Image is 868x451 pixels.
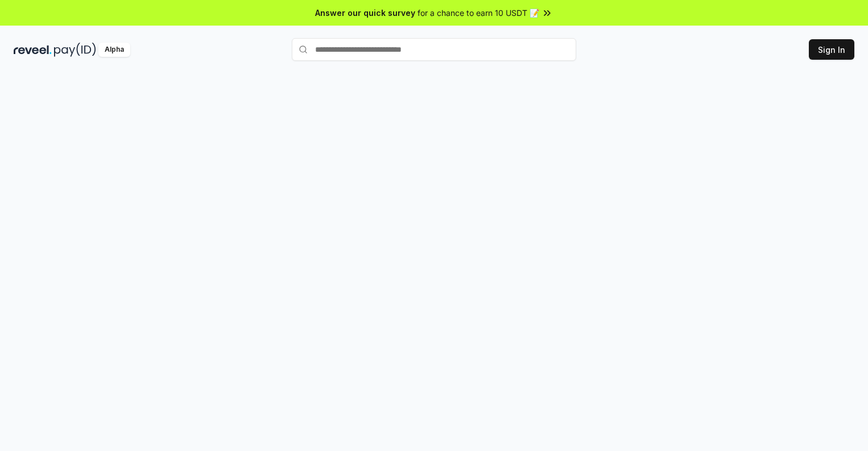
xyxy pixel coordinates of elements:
[98,43,130,57] div: Alpha
[54,43,96,57] img: pay_id
[809,39,854,60] button: Sign In
[418,7,539,19] span: for a chance to earn 10 USDT 📝
[14,43,52,57] img: reveel_dark
[315,7,415,19] span: Answer our quick survey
